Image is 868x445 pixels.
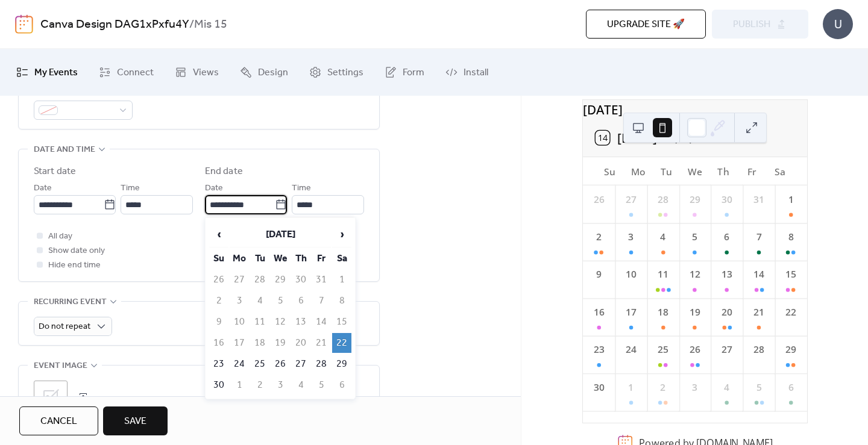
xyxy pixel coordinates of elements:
span: Show date only [48,244,105,258]
div: 26 [688,343,702,356]
td: 19 [271,333,290,353]
span: Settings [327,63,363,82]
div: 10 [624,268,638,282]
span: Form [403,63,424,82]
span: All day [48,229,72,244]
div: 3 [688,381,702,394]
div: 28 [656,193,670,207]
div: 30 [720,193,734,207]
td: 24 [230,354,249,374]
div: 5 [688,230,702,244]
div: [DATE] [583,100,807,119]
a: Connect [90,54,163,91]
div: End date [205,164,243,179]
div: 12 [688,268,702,282]
td: 17 [230,333,249,353]
div: 21 [752,305,766,319]
td: 30 [209,375,228,395]
div: 20 [720,305,734,319]
td: 3 [230,291,249,311]
div: 6 [784,381,797,394]
div: 29 [784,343,797,356]
td: 26 [271,354,290,374]
div: ; [34,381,68,414]
a: Form [376,54,433,91]
td: 11 [250,312,269,332]
div: 15 [784,268,797,282]
div: Sa [766,157,794,185]
span: Connect [117,63,154,82]
td: 23 [209,354,228,374]
td: 22 [332,333,351,353]
div: 16 [591,305,605,319]
div: 1 [624,381,638,394]
span: › [333,222,351,246]
span: Hide end time [48,258,101,273]
div: 2 [591,230,605,244]
th: Sa [332,249,351,269]
td: 5 [312,375,331,395]
td: 25 [250,354,269,374]
span: Date [34,181,52,196]
th: Fr [312,249,331,269]
button: Save [103,406,168,435]
span: My Events [34,63,78,82]
td: 5 [271,291,290,311]
td: 26 [209,270,228,290]
td: 21 [312,333,331,353]
div: 27 [624,193,638,207]
a: My Events [7,54,87,91]
td: 18 [250,333,269,353]
td: 2 [250,375,269,395]
td: 28 [312,354,331,374]
span: Date and time [34,143,95,157]
div: 2 [656,381,670,394]
span: Views [193,63,219,82]
div: 19 [688,305,702,319]
div: 14 [752,268,766,282]
span: ‹ [210,222,228,246]
button: 14[DATE] [590,127,662,149]
div: 1 [784,193,797,207]
span: Save [124,414,146,429]
button: Cancel [19,406,98,435]
a: Canva Design DAG1xPxfu4Y [40,13,189,36]
span: Date [205,181,223,196]
div: 30 [591,381,605,394]
span: Recurring event [34,295,107,310]
span: Install [464,63,488,82]
td: 6 [332,375,351,395]
div: 23 [591,343,605,356]
td: 31 [312,270,331,290]
div: We [681,157,709,185]
div: 8 [784,230,797,244]
b: / [189,13,194,36]
div: Fr [737,157,766,185]
span: Time [121,181,140,196]
td: 10 [230,312,249,332]
div: 31 [752,193,766,207]
td: 2 [209,291,228,311]
span: Cancel [40,414,77,429]
div: 29 [688,193,702,207]
th: Mo [230,249,249,269]
td: 8 [332,291,351,311]
td: 28 [250,270,269,290]
div: 27 [720,343,734,356]
th: Tu [250,249,269,269]
td: 7 [312,291,331,311]
span: Design [258,63,288,82]
div: 5 [752,381,766,394]
div: 4 [656,230,670,244]
td: 29 [332,354,351,374]
td: 9 [209,312,228,332]
a: Design [231,54,297,91]
td: 13 [291,312,310,332]
a: Settings [300,54,373,91]
td: 1 [230,375,249,395]
div: 4 [720,381,734,394]
th: [DATE] [230,222,331,247]
a: Install [436,54,497,91]
button: Upgrade site 🚀 [586,10,706,39]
